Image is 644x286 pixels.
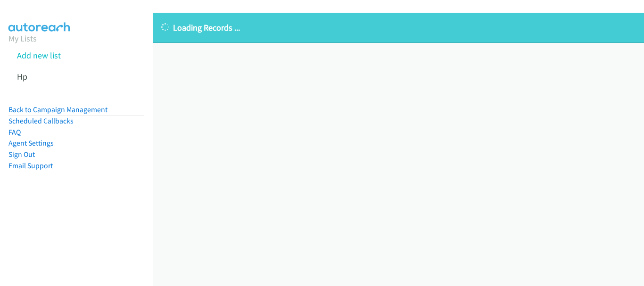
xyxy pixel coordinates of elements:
[8,161,53,170] a: Email Support
[8,116,74,125] a: Scheduled Callbacks
[17,50,61,61] a: Add new list
[8,33,37,44] a: My Lists
[17,71,27,82] a: Hp
[8,150,35,159] a: Sign Out
[161,21,636,34] p: Loading Records ...
[8,105,107,114] a: Back to Campaign Management
[8,128,21,137] a: FAQ
[8,139,54,147] a: Agent Settings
